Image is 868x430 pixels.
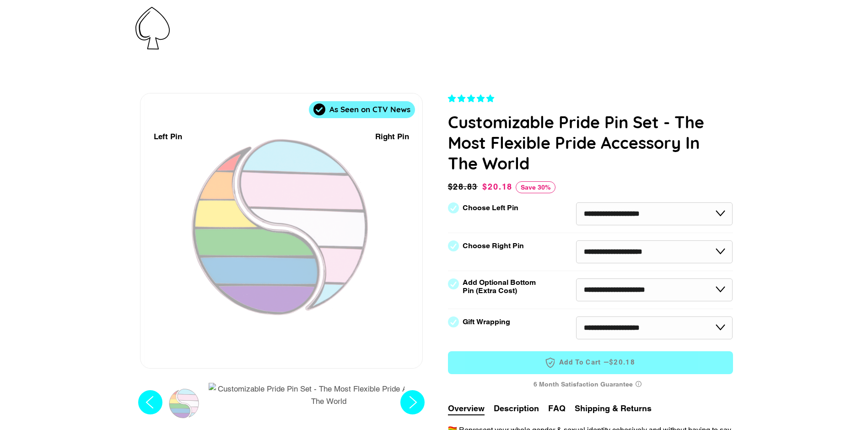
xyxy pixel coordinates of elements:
[448,180,480,193] span: $28.83
[448,94,496,103] span: 4.83 stars
[448,376,733,393] div: 6 Month Satisfaction Guarantee
[206,382,452,411] button: Customizable Pride Pin Set - The Most Flexible Pride Accessory In The World
[375,131,409,143] div: Right Pin
[135,382,165,425] button: Previous slide
[448,351,733,374] button: Add to Cart —$20.18
[209,383,449,407] img: Customizable Pride Pin Set - The Most Flexible Pride Accessory In The World
[448,402,485,415] button: Overview
[575,402,652,414] button: Shipping & Returns
[463,318,510,326] label: Gift Wrapping
[548,402,566,414] button: FAQ
[494,402,539,414] button: Description
[609,358,635,367] span: $20.18
[516,181,555,193] span: Save 30%
[482,182,512,191] span: $20.18
[463,242,524,250] label: Choose Right Pin
[463,278,539,295] label: Add Optional Bottom Pin (Extra Cost)
[135,7,170,49] img: Pin-Ace
[448,112,733,174] h1: Customizable Pride Pin Set - The Most Flexible Pride Accessory In The World
[463,204,518,212] label: Choose Left Pin
[398,382,427,425] button: Next slide
[462,357,719,369] span: Add to Cart —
